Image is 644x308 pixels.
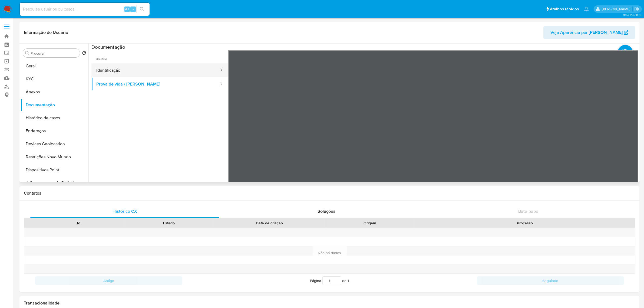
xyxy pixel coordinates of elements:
span: 1 [348,278,349,283]
button: Antigo [35,276,182,285]
button: KYC [21,73,88,86]
button: Veja Aparência por [PERSON_NAME] [543,26,635,39]
button: Seguindo [477,276,624,285]
button: Anexos [21,86,88,99]
input: Pesquise usuários ou casos... [20,6,150,13]
span: s [132,6,134,12]
span: Veja Aparência por [PERSON_NAME] [550,26,623,39]
div: Processo [419,220,631,226]
span: Atalhos rápidos [550,6,579,12]
p: jhonata.costa@mercadolivre.com [602,6,632,12]
button: Retornar ao pedido padrão [82,51,86,57]
h1: Informação do Usuário [24,30,68,35]
button: Endereços [21,124,88,137]
button: Devices Geolocation [21,137,88,150]
h1: Contatos [24,191,635,196]
div: Estado [127,220,210,226]
button: Documentação [21,99,88,112]
button: Procurar [25,51,29,55]
span: Histórico CX [113,208,137,214]
span: Bate-papo [518,208,538,214]
button: Dispositivos Point [21,163,88,176]
span: Soluções [318,208,335,214]
button: Adiantamentos de Dinheiro [21,176,88,189]
span: Página de [310,276,349,285]
button: Restrições Novo Mundo [21,150,88,163]
a: Sair [634,6,640,12]
input: Procurar [31,51,78,56]
div: Id [37,220,120,226]
div: Data de criação [218,220,321,226]
button: Geral [21,60,88,73]
h1: Transacionalidade [24,300,635,306]
button: Histórico de casos [21,112,88,124]
button: search-icon [136,5,147,13]
div: Origem [329,220,411,226]
a: Notificações [584,7,589,11]
span: Alt [125,6,129,12]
